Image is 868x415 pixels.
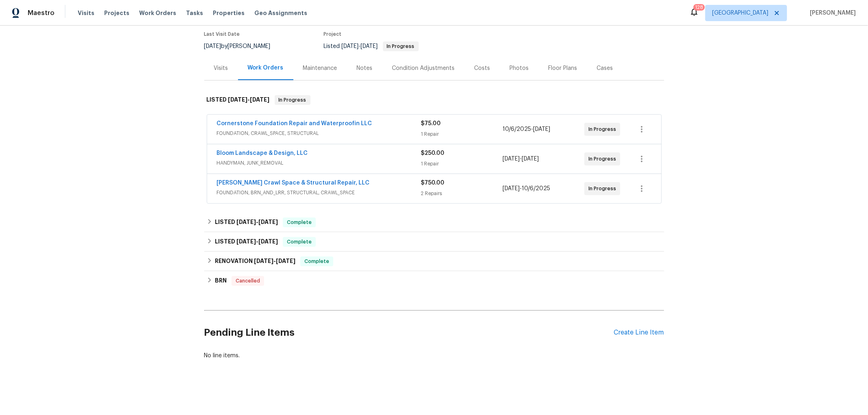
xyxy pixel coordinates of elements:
[384,44,418,49] span: In Progress
[186,10,203,16] span: Tasks
[215,217,278,227] h6: LISTED
[421,150,445,156] span: $250.00
[217,180,370,186] a: [PERSON_NAME] Crawl Space & Structural Repair, LLC
[250,97,270,102] span: [DATE]
[139,9,176,17] span: Work Orders
[254,9,307,17] span: Geo Assignments
[204,252,664,271] div: RENOVATION [DATE]-[DATE]Complete
[213,9,245,17] span: Properties
[236,239,278,244] span: -
[588,185,619,193] span: In Progress
[503,186,520,191] span: [DATE]
[217,159,421,167] span: HANDYMAN, JUNK_REMOVAL
[217,189,421,197] span: FOUNDATION, BRN_AND_LRR, STRUCTURAL, CRAWL_SPACE
[276,258,295,264] span: [DATE]
[503,185,550,193] span: -
[204,87,664,113] div: LISTED [DATE]-[DATE]In Progress
[236,219,256,225] span: [DATE]
[303,64,337,72] div: Maintenance
[217,150,308,156] a: Bloom Landscape & Design, LLC
[510,64,529,72] div: Photos
[104,9,129,17] span: Projects
[204,43,221,49] span: [DATE]
[78,9,94,17] span: Visits
[588,155,619,163] span: In Progress
[421,160,503,168] div: 1 Repair
[712,9,768,17] span: [GEOGRAPHIC_DATA]
[207,95,270,105] h6: LISTED
[614,329,664,337] div: Create Line Item
[284,218,315,226] span: Complete
[28,9,55,17] span: Maestro
[807,9,856,17] span: [PERSON_NAME]
[361,43,378,49] span: [DATE]
[503,126,531,132] span: 10/6/2025
[204,314,614,352] h2: Pending Line Items
[204,232,664,252] div: LISTED [DATE]-[DATE]Complete
[236,219,278,225] span: -
[342,43,359,49] span: [DATE]
[258,239,278,244] span: [DATE]
[301,257,332,265] span: Complete
[533,126,550,132] span: [DATE]
[695,3,703,11] div: 128
[232,277,263,285] span: Cancelled
[549,64,577,72] div: Floor Plans
[217,121,372,126] a: Cornerstone Foundation Repair and Waterproofin LLC
[215,256,295,266] h6: RENOVATION
[357,64,373,72] div: Notes
[204,271,664,291] div: BRN Cancelled
[228,97,270,102] span: -
[228,97,248,102] span: [DATE]
[392,64,455,72] div: Condition Adjustments
[204,352,664,360] div: No line items.
[503,155,539,163] span: -
[324,32,342,37] span: Project
[522,156,539,162] span: [DATE]
[588,125,619,133] span: In Progress
[217,129,421,137] span: FOUNDATION, CRAWL_SPACE, STRUCTURAL
[204,32,240,37] span: Last Visit Date
[522,186,550,191] span: 10/6/2025
[503,156,520,162] span: [DATE]
[215,237,278,247] h6: LISTED
[258,219,278,225] span: [DATE]
[215,276,227,286] h6: BRN
[275,96,310,104] span: In Progress
[254,258,273,264] span: [DATE]
[236,239,256,244] span: [DATE]
[254,258,295,264] span: -
[474,64,490,72] div: Costs
[421,180,445,186] span: $750.00
[503,125,550,133] span: -
[421,121,441,126] span: $75.00
[597,64,613,72] div: Cases
[421,189,503,198] div: 2 Repairs
[248,64,284,72] div: Work Orders
[284,238,315,246] span: Complete
[204,213,664,232] div: LISTED [DATE]-[DATE]Complete
[421,130,503,138] div: 1 Repair
[204,41,280,51] div: by [PERSON_NAME]
[324,43,419,49] span: Listed
[342,43,378,49] span: -
[214,64,228,72] div: Visits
